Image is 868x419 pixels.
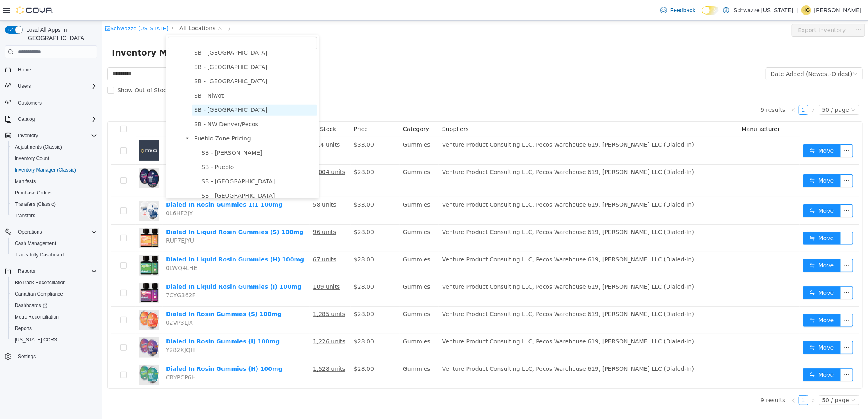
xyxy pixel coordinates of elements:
[340,290,592,296] span: Venture Product Consulting LLC, Pecos Warehouse 619, [PERSON_NAME] LLC (Dialed-In)
[11,250,67,260] a: Traceabilty Dashboard
[738,211,751,224] button: icon: ellipsis
[340,148,592,154] span: Venture Product Consulting LLC, Pecos Warehouse 619, [PERSON_NAME] LLC (Dialed-In)
[11,335,97,345] span: Washington CCRS
[696,374,706,384] li: 1
[37,316,57,337] img: Dialed In Rosin Gummies (I) 100mg hero shot
[814,5,861,15] p: [PERSON_NAME]
[670,6,695,14] span: Feedback
[64,290,179,296] a: Dialed In Rosin Gummies (S) 100mg
[11,301,51,310] a: Dashboards
[689,377,694,382] i: icon: left
[701,238,738,251] button: icon: swapMove
[15,266,97,276] span: Reports
[15,351,97,361] span: Settings
[90,98,215,109] span: SB - NW Denver/Pecos
[97,155,215,166] span: SB - Pueblo East
[15,81,34,91] button: Users
[15,189,52,196] span: Purchase Orders
[64,235,202,242] a: Dialed In Liquid Rosin Gummies (H) 100mg
[252,235,272,242] span: $28.00
[689,3,750,16] button: Export Inventory
[83,116,87,120] i: icon: caret-down
[18,83,31,89] span: Users
[252,345,272,351] span: $28.00
[15,131,41,140] button: Inventory
[99,143,132,149] span: SB - Pueblo
[738,123,751,136] button: icon: ellipsis
[701,320,738,333] button: icon: swapMove
[92,57,166,64] span: SB - [GEOGRAPHIC_DATA]
[2,130,101,141] button: Inventory
[15,240,56,247] span: Cash Management
[16,6,53,14] img: Cova
[298,286,337,313] td: Gummies
[11,250,97,260] span: Traceabilty Dashboard
[69,4,71,11] span: /
[2,350,101,362] button: Settings
[298,204,337,231] td: Gummies
[37,180,57,200] img: Dialed In Rosin Gummies 1:1 100mg hero shot
[15,227,97,237] span: Operations
[2,226,101,238] button: Operations
[11,278,69,288] a: BioTrack Reconciliation
[687,84,696,94] li: Previous Page
[8,198,101,210] button: Transfers (Classic)
[18,116,35,123] span: Catalog
[8,210,101,221] button: Transfers
[11,301,97,310] span: Dashboards
[11,142,97,152] span: Adjustments (Classic)
[11,312,62,322] a: Metrc Reconciliation
[252,208,272,214] span: $28.00
[8,153,101,164] button: Inventory Count
[11,211,97,221] span: Transfers
[11,323,97,333] span: Reports
[340,317,592,324] span: Venture Product Consulting LLC, Pecos Warehouse 619, [PERSON_NAME] LLC (Dialed-In)
[211,120,238,127] u: 614 units
[738,265,751,279] button: icon: ellipsis
[37,289,57,310] img: Dialed In Rosin Gummies (S) 100mg hero shot
[11,335,60,345] a: [US_STATE] CCRS
[697,375,706,384] a: 1
[709,87,714,92] i: icon: right
[211,208,234,214] u: 96 units
[15,114,97,124] span: Catalog
[11,176,39,186] a: Manifests
[97,141,215,152] span: SB - Pueblo
[696,84,706,94] li: 1
[15,98,97,108] span: Customers
[709,377,714,382] i: icon: right
[64,345,180,351] a: Dialed In Rosin Gummies (H) 100mg
[15,252,64,258] span: Traceabilty Dashboard
[2,97,101,109] button: Customers
[15,114,38,124] button: Catalog
[15,314,59,320] span: Metrc Reconciliation
[92,86,166,92] span: SB - [GEOGRAPHIC_DATA]
[64,244,95,250] span: 0LWQ4LHE
[64,353,94,360] span: CRYPCP6H
[37,262,57,282] img: Dialed In Liquid Rosin Gummies (I) 100mg hero shot
[658,84,683,94] li: 9 results
[64,299,91,305] span: 02VP3LJX
[801,5,811,15] div: Hunter Grundman
[64,189,91,196] span: 0L6HF2JY
[340,181,592,187] span: Venture Product Consulting LLC, Pecos Warehouse 619, [PERSON_NAME] LLC (Dialed-In)
[8,311,101,323] button: Metrc Reconciliation
[701,293,738,306] button: icon: swapMove
[701,265,738,279] button: icon: swapMove
[15,212,35,219] span: Transfers
[18,353,36,360] span: Settings
[15,144,62,150] span: Adjustments (Classic)
[720,375,747,384] div: 50 / page
[64,181,180,187] a: Dialed In Rosin Gummies 1:1 100mg
[77,3,113,12] span: All Locations
[15,98,45,108] a: Customers
[15,201,56,207] span: Transfers (Classic)
[8,249,101,261] button: Traceabilty Dashboard
[64,271,94,278] span: 7CYG362F
[803,5,810,15] span: HG
[340,208,592,214] span: Venture Product Consulting LLC, Pecos Warehouse 619, [PERSON_NAME] LLC (Dialed-In)
[64,326,93,332] span: Y282XJQH
[37,234,57,255] img: Dialed In Liquid Rosin Gummies (H) 100mg hero shot
[252,263,272,269] span: $28.00
[90,69,215,80] span: SB - Niwot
